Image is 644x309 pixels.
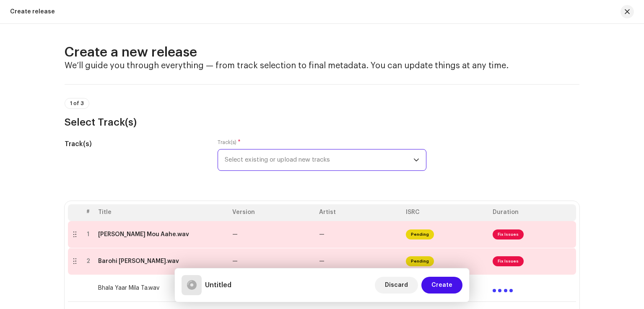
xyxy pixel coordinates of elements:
[316,204,402,221] th: Artist
[413,149,419,170] div: dropdown trigger
[493,256,524,266] span: Fix Issues
[65,139,204,149] h5: Track(s)
[225,149,413,170] span: Select existing or upload new tracks
[95,275,229,301] td: Bhala Yaar Mila Ta.wav
[98,258,179,265] div: Barohi Aata Ullah Jani.wav
[65,44,579,61] h2: Create a new release
[319,258,325,264] span: —
[205,280,231,290] h5: Untitled
[98,231,189,238] div: Aj Galh Mou Aahe.wav
[385,277,408,294] span: Discard
[406,256,434,266] span: Pending
[65,61,579,71] h4: We’ll guide you through everything — from track selection to final metadata. You can update thing...
[65,116,579,129] h3: Select Track(s)
[431,277,452,294] span: Create
[421,277,462,294] button: Create
[489,204,576,221] th: Duration
[406,229,434,239] span: Pending
[218,139,241,146] label: Track(s)
[95,204,229,221] th: Title
[232,258,238,264] span: —
[229,204,316,221] th: Version
[232,232,238,237] span: —
[493,229,524,239] span: Fix Issues
[402,204,489,221] th: ISRC
[319,232,325,237] span: —
[375,277,418,294] button: Discard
